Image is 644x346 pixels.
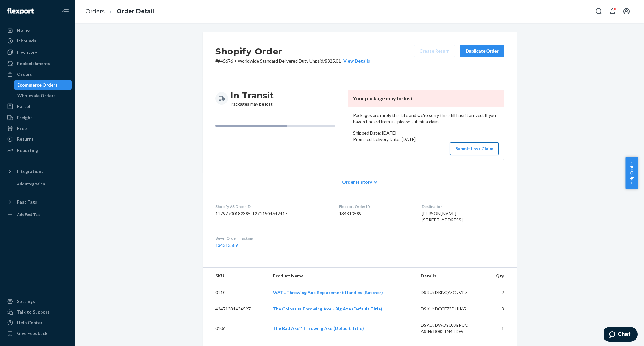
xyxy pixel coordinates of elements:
[421,322,480,328] div: DSKU: DWOSUJ7EPUO
[4,47,72,57] a: Inventory
[485,301,517,317] td: 3
[234,58,236,64] span: •
[17,82,58,88] div: Ecommerce Orders
[342,179,372,185] span: Order History
[238,58,323,64] span: Worldwide Standard Delivered Duty Unpaid
[353,130,499,136] p: Shipped Date: [DATE]
[17,168,43,175] div: Integrations
[17,147,38,153] div: Reporting
[215,236,329,241] dt: Buyer Order Tracking
[59,5,72,18] button: Close Navigation
[203,284,268,301] td: 0110
[17,71,32,77] div: Orders
[86,8,105,15] a: Orders
[268,268,416,284] th: Product Name
[414,45,455,57] button: Create Return
[592,5,605,18] button: Open Search Box
[17,49,37,55] div: Inventory
[485,284,517,301] td: 2
[4,101,72,111] a: Parcel
[17,92,56,99] div: Wholesale Orders
[341,58,370,64] button: View Details
[348,90,504,107] header: Your package may be lost
[4,318,72,328] a: Help Center
[230,90,274,101] h3: In Transit
[17,27,30,33] div: Home
[4,36,72,46] a: Inbounds
[17,103,30,109] div: Parcel
[4,209,72,220] a: Add Fast Tag
[17,320,42,326] div: Help Center
[620,5,633,18] button: Open account menu
[215,45,370,58] h2: Shopify Order
[17,125,27,131] div: Prep
[17,212,40,217] div: Add Fast Tag
[17,298,35,304] div: Settings
[4,134,72,144] a: Returns
[422,211,463,222] span: [PERSON_NAME] [STREET_ADDRESS]
[215,210,329,217] dd: 11797700182385-12711504642417
[117,8,154,15] a: Order Detail
[625,157,638,189] button: Help Center
[17,330,47,337] div: Give Feedback
[4,113,72,123] a: Freight
[353,136,499,142] p: Promised Delivery Date: [DATE]
[203,268,268,284] th: SKU
[606,5,619,18] button: Open notifications
[14,91,72,101] a: Wholesale Orders
[4,296,72,306] a: Settings
[17,199,37,205] div: Fast Tags
[421,328,480,335] div: ASIN: B082TN4TDW
[4,328,72,338] button: Give Feedback
[460,45,504,57] button: Duplicate Order
[4,25,72,35] a: Home
[450,142,499,155] button: Submit Lost Claim
[273,290,383,295] a: WATL Throwing Axe Replacement Handles (Butcher)
[17,309,50,315] div: Talk to Support
[485,268,517,284] th: Qty
[4,197,72,207] button: Fast Tags
[4,179,72,189] a: Add Integration
[339,210,412,217] dd: 134313589
[17,38,36,44] div: Inbounds
[17,136,34,142] div: Returns
[4,145,72,155] a: Reporting
[215,243,238,248] a: 134313589
[604,327,638,343] iframe: Opens a widget where you can chat to one of our agents
[4,123,72,133] a: Prep
[465,48,499,54] div: Duplicate Order
[80,2,159,21] ol: breadcrumbs
[273,326,364,331] a: The Bad Axe™ Throwing Axe (Default Title)
[421,306,480,312] div: DSKU: DCCF73DUU65
[17,114,32,121] div: Freight
[215,58,370,64] p: # #45676 / $325.01
[4,166,72,176] button: Integrations
[215,204,329,209] dt: Shopify V3 Order ID
[4,59,72,69] a: Replenishments
[7,8,34,14] img: Flexport logo
[230,90,274,107] div: Packages may be lost
[485,317,517,340] td: 1
[4,69,72,79] a: Orders
[17,181,45,187] div: Add Integration
[421,289,480,296] div: DSKU: DKBQYSG9VR7
[203,301,268,317] td: 42471381434527
[416,268,485,284] th: Details
[422,204,504,209] dt: Destination
[339,204,412,209] dt: Flexport Order ID
[203,317,268,340] td: 0106
[4,307,72,317] button: Talk to Support
[353,112,499,125] p: Packages are rarely this late and we're sorry this still hasn't arrived. If you haven't heard fro...
[273,306,382,311] a: The Colossus Throwing Axe - Big Axe (Default Title)
[14,80,72,90] a: Ecommerce Orders
[17,60,50,67] div: Replenishments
